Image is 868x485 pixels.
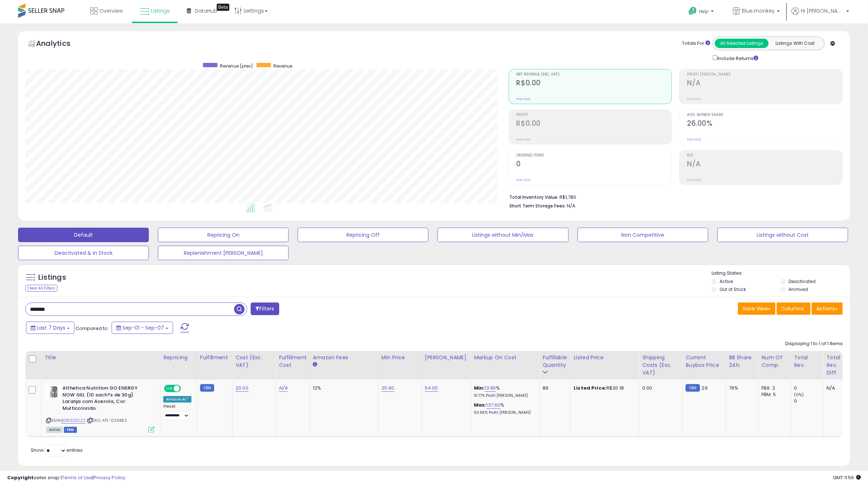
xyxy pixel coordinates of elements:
button: Filters [251,302,279,315]
span: | SKU: ATL-023482 [87,417,127,423]
h5: Analytics [36,38,85,50]
small: Prev: N/A [517,178,531,182]
label: Archived [789,286,808,292]
div: Displaying 1 to 1 of 1 items [785,340,843,347]
div: R$30.18 [574,385,634,391]
div: Tooltip anchor [217,4,229,11]
span: Show: entries [31,447,83,454]
button: Last 7 Days [26,322,74,334]
p: Listing States: [712,270,850,277]
p: 10.77% Profit [PERSON_NAME] [474,393,534,398]
small: Amazon Fees. [313,361,317,368]
a: N/A [279,385,288,392]
span: All listings currently available for purchase on Amazon [46,427,63,433]
div: Preset: [163,404,191,420]
div: % [474,402,534,415]
a: Hi [PERSON_NAME] [791,7,849,23]
div: Fulfillable Quantity [543,354,567,369]
button: Listings With Cost [768,39,822,48]
span: N/A [567,202,576,209]
b: Min: [474,385,485,391]
h2: N/A [687,79,842,89]
div: FBA: 2 [761,385,785,391]
h2: R$0.00 [517,79,672,89]
div: Fulfillment Cost [279,354,307,369]
span: Sep-01 - Sep-07 [122,324,164,331]
div: Fulfillment [200,354,229,361]
div: BB Share 24h. [729,354,755,369]
small: (0%) [794,392,804,398]
button: Save View [738,302,776,315]
small: Prev: N/A [687,97,701,101]
span: Profit [517,113,672,117]
span: DataHub [195,7,217,14]
a: Help [683,1,721,23]
div: Amazon AI * [163,396,191,403]
a: 25.90 [381,385,394,392]
span: Help [699,8,709,14]
button: Repricing Off [298,228,428,242]
div: Clear All Filters [25,285,57,292]
div: 89 [543,385,565,391]
a: B0B13S5CZS [61,417,86,424]
div: Include Returns [707,54,767,62]
h2: 0 [517,160,672,169]
span: Avg. Buybox Share [687,113,842,117]
span: FBM [64,427,77,433]
div: Listed Price [574,354,636,361]
button: Actions [812,302,843,315]
b: Short Term Storage Fees: [510,203,566,209]
button: Sep-01 - Sep-07 [112,322,173,334]
div: Amazon Fees [313,354,375,361]
span: OFF [180,386,191,392]
img: 41vUFJ4vR5L._SL40_.jpg [46,385,61,399]
div: 76% [729,385,753,391]
strong: Copyright [7,474,34,481]
button: Repricing On [158,228,289,242]
div: Markup on Cost [474,354,536,361]
b: Max: [474,402,487,408]
span: Profit [PERSON_NAME] [687,73,842,77]
button: Replenishment [PERSON_NAME] [158,246,289,260]
div: FBM: 5 [761,391,785,398]
button: All Selected Listings [715,39,769,48]
h2: 26.00% [687,119,842,129]
button: Deactivated & In Stock [18,246,149,260]
span: Revenue [273,63,292,69]
button: Listings without Min/Max [437,228,568,242]
a: Privacy Policy [94,474,125,481]
div: Title [44,354,157,361]
h2: R$0.00 [517,119,672,129]
a: 54.00 [425,385,438,392]
button: Listings without Cost [717,228,848,242]
div: 0.00 [642,385,677,391]
div: 12% [313,385,373,391]
span: 29 [702,385,708,391]
div: Cost (Exc. VAT) [236,354,273,369]
div: Shipping Costs (Exc. VAT) [642,354,679,377]
label: Out of Stock [720,286,746,292]
li: R$1,780 [510,192,837,201]
i: Get Help [688,7,697,16]
div: Num of Comp. [761,354,788,369]
b: Total Inventory Value: [510,194,559,200]
p: 50.96% Profit [PERSON_NAME] [474,410,534,415]
a: 137.60 [487,402,501,409]
a: 13.95 [485,385,496,392]
h2: N/A [687,160,842,169]
span: Columns [781,305,804,312]
div: ASIN: [46,385,155,432]
label: Active [720,278,733,284]
span: Overview [99,7,123,14]
small: FBM [200,384,214,392]
a: 20.00 [236,385,249,392]
div: Total Rev. [794,354,820,369]
small: Prev: N/A [517,97,531,101]
span: Blue.monkey [742,7,775,14]
span: ON [165,386,174,392]
small: FBM [686,384,700,392]
h5: Listings [38,272,66,283]
button: Columns [777,302,811,315]
b: Listed Price: [574,385,606,391]
small: Prev: N/A [687,178,701,182]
